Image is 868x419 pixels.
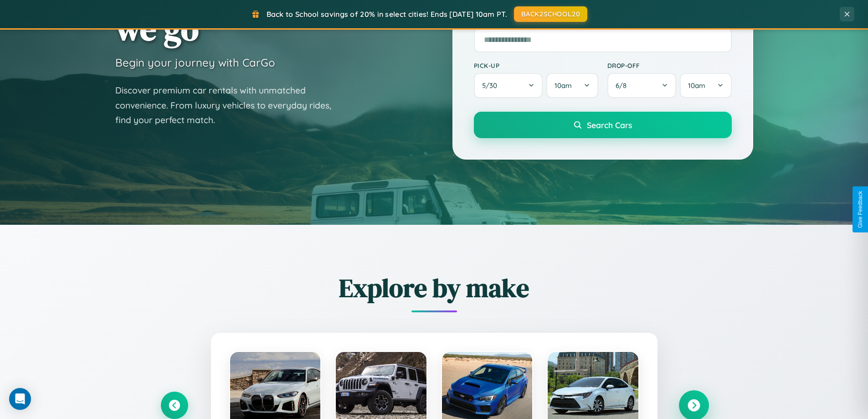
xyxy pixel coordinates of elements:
label: Drop-off [607,62,732,69]
span: 5 / 30 [482,81,502,90]
div: Open Intercom Messenger [9,388,31,410]
span: 10am [555,81,572,90]
button: 10am [546,73,598,98]
label: Pick-up [474,62,598,69]
span: Search Cars [587,120,632,130]
span: 6 / 8 [616,81,631,90]
h2: Explore by make [161,270,708,305]
p: Discover premium car rentals with unmatched convenience. From luxury vehicles to everyday rides, ... [115,83,343,128]
span: 10am [688,81,705,90]
button: BACK2SCHOOL20 [514,6,587,22]
button: 5/30 [474,73,543,98]
div: Give Feedback [857,191,863,228]
h3: Begin your journey with CarGo [115,56,275,69]
button: 6/8 [607,73,677,98]
span: Back to School savings of 20% in select cities! Ends [DATE] 10am PT. [267,10,507,19]
button: 10am [680,73,731,98]
button: Search Cars [474,112,732,138]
